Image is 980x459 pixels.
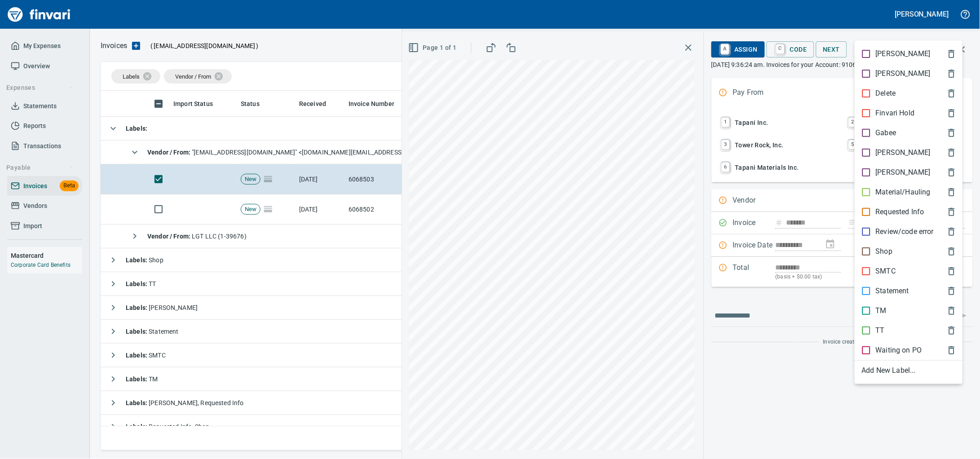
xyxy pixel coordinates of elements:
[876,147,931,158] p: [PERSON_NAME]
[876,305,887,316] p: TM
[876,226,934,237] p: Review/code error
[876,246,893,257] p: Shop
[876,88,896,99] p: Delete
[876,167,931,178] p: [PERSON_NAME]
[876,187,931,198] p: Material/Hauling
[876,286,909,296] p: Statement
[876,325,885,336] p: TT
[876,266,896,277] p: SMTC
[876,128,896,138] p: Gabee
[876,108,915,119] p: Finvari Hold
[876,68,931,79] p: [PERSON_NAME]
[862,365,956,376] span: Add New Label...
[876,345,922,356] p: Waiting on PO
[876,207,924,217] p: Requested Info
[876,49,931,59] p: [PERSON_NAME]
